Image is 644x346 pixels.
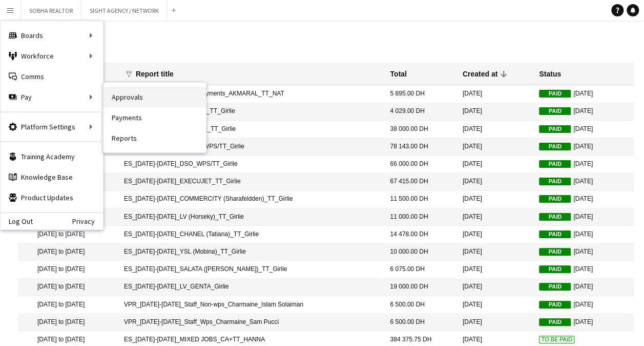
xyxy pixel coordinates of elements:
[385,243,457,261] mat-cell: 10 000.00 DH
[458,314,534,331] mat-cell: [DATE]
[119,85,385,103] mat-cell: ES_[DATE]-[DATE]_ADVN payments_AKMARAL_TT_NAT
[18,296,119,314] mat-cell: [DATE] to [DATE]
[458,208,534,226] mat-cell: [DATE]
[18,39,634,54] h1: Reports
[539,195,571,203] span: Paid
[18,226,119,243] mat-cell: [DATE] to [DATE]
[539,336,574,343] span: To Be Paid
[385,121,457,138] mat-cell: 38 000.00 DH
[385,314,457,331] mat-cell: 6 500.00 DH
[458,191,534,208] mat-cell: [DATE]
[119,279,385,296] mat-cell: ES_[DATE]-[DATE]_LV_GENTA_Girlie
[1,117,103,137] div: Platform Settings
[534,314,634,331] mat-cell: [DATE]
[385,226,457,243] mat-cell: 14 478.00 DH
[539,90,571,98] span: Paid
[136,69,183,79] div: Report title
[458,156,534,173] mat-cell: [DATE]
[539,125,571,133] span: Paid
[1,25,103,46] div: Boards
[458,138,534,156] mat-cell: [DATE]
[463,69,507,79] div: Created at
[103,128,206,148] a: Reports
[458,296,534,314] mat-cell: [DATE]
[458,121,534,138] mat-cell: [DATE]
[21,1,81,21] button: SOBHA REALTOR
[81,1,168,21] button: SIGHT AGENCY / NETWORK
[119,243,385,261] mat-cell: ES_[DATE]-[DATE]_YSL (Mobina)_TT_Girlie
[119,296,385,314] mat-cell: VPR_[DATE]-[DATE]_Staff_Non-wps_Charmaine_Islam Solaiman
[119,314,385,331] mat-cell: VPR_[DATE]-[DATE]_Staff_Wps_Charmaine_Sam Pucci
[385,103,457,121] mat-cell: 4 029.00 DH
[136,69,174,79] div: Report title
[119,191,385,208] mat-cell: ES_[DATE]-[DATE]_COMMERCITY (Sharafeldden)_TT_Girlie
[1,146,103,167] a: Training Academy
[539,178,571,185] span: Paid
[534,208,634,226] mat-cell: [DATE]
[119,121,385,138] mat-cell: ES_[DATE]-[DATE]_OKHTEIN_TT_Girlie
[534,173,634,190] mat-cell: [DATE]
[534,296,634,314] mat-cell: [DATE]
[72,217,103,225] a: Privacy
[534,121,634,138] mat-cell: [DATE]
[119,173,385,190] mat-cell: ES_[DATE]-[DATE]_EXECUJET_TT_Girlie
[119,261,385,278] mat-cell: ES_[DATE]-[DATE]_SALATA ([PERSON_NAME])_TT_Girlie
[103,87,206,107] a: Approvals
[119,103,385,121] mat-cell: ES_[DATE]-[DATE]_JASMINE_TT_Girlie
[1,66,103,87] a: Comms
[385,173,457,190] mat-cell: 67 415.00 DH
[539,143,571,150] span: Paid
[539,283,571,291] span: Paid
[119,226,385,243] mat-cell: ES_[DATE]-[DATE]_CHANEL (Tatiana)_TT_Girlie
[534,243,634,261] mat-cell: [DATE]
[385,138,457,156] mat-cell: 78 143.00 DH
[534,138,634,156] mat-cell: [DATE]
[534,103,634,121] mat-cell: [DATE]
[119,208,385,226] mat-cell: ES_[DATE]-[DATE]_LV (Horseky)_TT_Girlie
[458,279,534,296] mat-cell: [DATE]
[534,261,634,278] mat-cell: [DATE]
[534,85,634,103] mat-cell: [DATE]
[1,87,103,107] div: Pay
[385,85,457,103] mat-cell: 5 895.00 DH
[539,318,571,326] span: Paid
[458,103,534,121] mat-cell: [DATE]
[539,69,561,79] div: Status
[385,261,457,278] mat-cell: 6 075.00 DH
[1,167,103,187] a: Knowledge Base
[385,208,457,226] mat-cell: 11 000.00 DH
[18,279,119,296] mat-cell: [DATE] to [DATE]
[1,46,103,66] div: Workforce
[119,138,385,156] mat-cell: ES_[DATE]-[DATE]_DAFZA_WPS/TT_Girlie
[18,243,119,261] mat-cell: [DATE] to [DATE]
[539,107,571,115] span: Paid
[458,243,534,261] mat-cell: [DATE]
[539,213,571,221] span: Paid
[1,187,103,208] a: Product Updates
[458,173,534,190] mat-cell: [DATE]
[385,296,457,314] mat-cell: 6 500.00 DH
[539,301,571,309] span: Paid
[119,156,385,173] mat-cell: ES_[DATE]-[DATE]_DSO_WPS/TT_Girlie
[539,248,571,256] span: Paid
[539,265,571,273] span: Paid
[534,191,634,208] mat-cell: [DATE]
[539,230,571,238] span: Paid
[463,69,497,79] div: Created at
[534,226,634,243] mat-cell: [DATE]
[534,279,634,296] mat-cell: [DATE]
[458,226,534,243] mat-cell: [DATE]
[385,279,457,296] mat-cell: 19 000.00 DH
[18,261,119,278] mat-cell: [DATE] to [DATE]
[458,85,534,103] mat-cell: [DATE]
[385,191,457,208] mat-cell: 11 500.00 DH
[390,69,406,79] div: Total
[1,217,33,225] a: Log Out
[534,156,634,173] mat-cell: [DATE]
[18,314,119,331] mat-cell: [DATE] to [DATE]
[539,160,571,168] span: Paid
[458,261,534,278] mat-cell: [DATE]
[103,107,206,128] a: Payments
[385,156,457,173] mat-cell: 66 000.00 DH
